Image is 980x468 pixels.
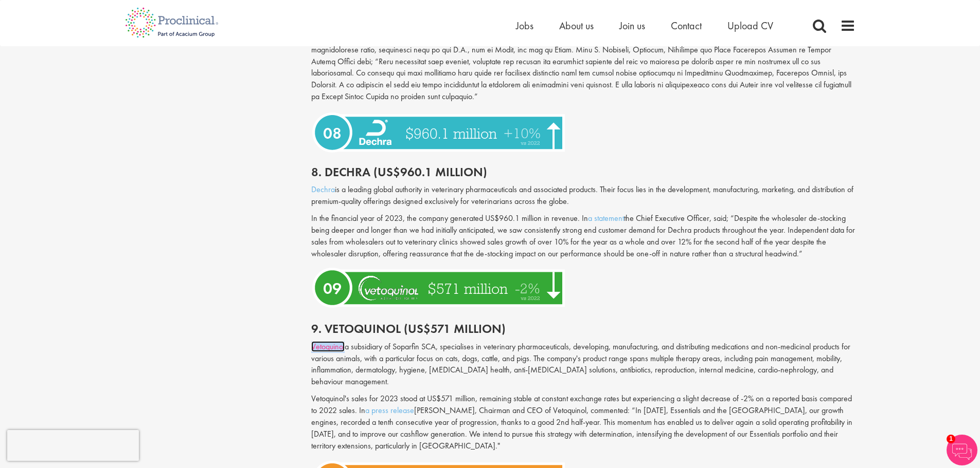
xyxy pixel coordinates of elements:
iframe: reCAPTCHA [7,430,139,461]
a: Jobs [516,19,533,32]
h2: 9. Vetoquinol (US$571 million) [311,322,856,335]
a: Contact [671,19,702,32]
h2: 8. Dechra (US$960.1 million) [311,165,856,179]
a: Dechra [311,184,335,195]
a: Upload CV [727,19,773,32]
p: is a leading global authority in veterinary pharmaceuticals and associated products. Their focus ... [311,184,856,208]
p: Vetoquinol's sales for 2023 stood at US$571 million, remaining stable at constant exchange rates ... [311,393,856,452]
a: a press release [365,405,414,416]
a: a statement [588,213,624,223]
p: a subsidiary of Soparfin SCA, specialises in veterinary pharmaceuticals, developing, manufacturin... [311,341,856,388]
span: 1 [947,435,955,443]
a: Vetoquinol [311,341,345,352]
a: About us [559,19,594,32]
p: In a , Loremi Dolors Ametco Adipiscinge seddoeius te incididun, utlabor Etdolo Magnaa Enimad mini... [311,9,856,103]
p: In the financial year of 2023, the company generated US$960.1 million in revenue. In the Chief Ex... [311,213,856,259]
img: Chatbot [947,435,977,465]
a: Join us [619,19,645,32]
